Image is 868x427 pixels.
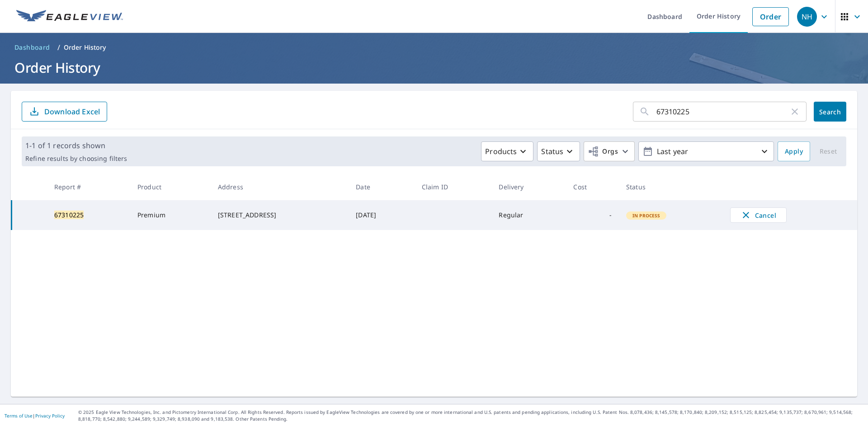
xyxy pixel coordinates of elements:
[218,211,341,220] div: [STREET_ADDRESS]
[537,141,580,161] button: Status
[78,409,863,422] p: © 2025 Eagle View Technologies, Inc. and Pictometry International Corp. All Rights Reserved. Repo...
[541,146,563,157] p: Status
[211,174,349,200] th: Address
[584,141,635,161] button: Orgs
[14,43,50,52] span: Dashboard
[821,108,839,116] span: Search
[566,174,619,200] th: Cost
[415,174,492,200] th: Claim ID
[47,174,130,200] th: Report #
[11,40,54,55] a: Dashboard
[740,210,777,221] span: Cancel
[35,413,65,419] a: Privacy Policy
[491,200,566,230] td: Regular
[566,200,619,230] td: -
[778,141,810,161] button: Apply
[25,140,127,151] p: 1-1 of 1 records shown
[797,7,817,27] div: NH
[656,99,789,124] input: Address, Report #, Claim ID, etc.
[64,43,106,52] p: Order History
[16,10,123,23] img: EV Logo
[130,200,211,230] td: Premium
[349,174,415,200] th: Date
[349,200,415,230] td: [DATE]
[785,146,803,157] span: Apply
[481,141,533,161] button: Products
[730,207,787,223] button: Cancel
[54,211,84,219] mark: 67310225
[619,174,723,200] th: Status
[130,174,211,200] th: Product
[485,146,517,157] p: Products
[11,58,857,77] h1: Order History
[752,7,789,26] a: Order
[627,212,666,219] span: In Process
[11,40,857,55] nav: breadcrumb
[22,102,107,122] button: Download Excel
[44,107,100,117] p: Download Excel
[5,413,33,419] a: Terms of Use
[57,42,60,53] li: /
[588,146,618,157] span: Orgs
[653,144,759,160] p: Last year
[5,413,65,418] p: |
[814,102,846,122] button: Search
[25,155,127,163] p: Refine results by choosing filters
[491,174,566,200] th: Delivery
[638,141,774,161] button: Last year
